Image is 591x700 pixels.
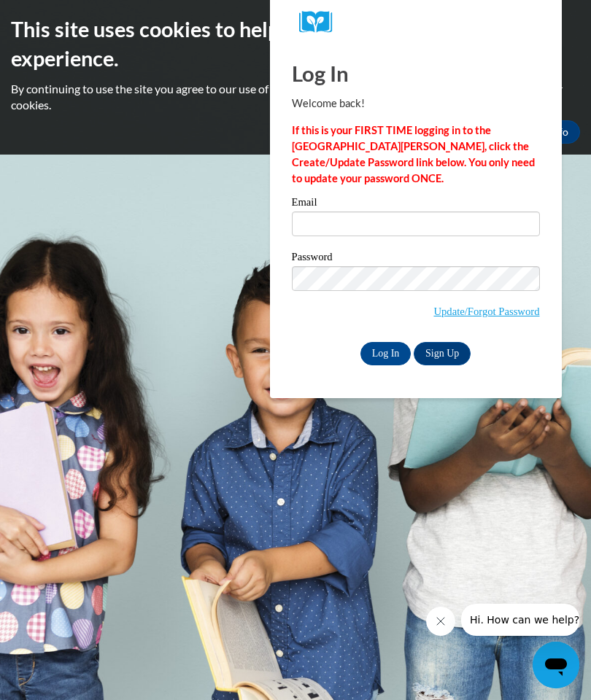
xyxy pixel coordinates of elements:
[360,342,412,365] input: Log In
[292,96,540,112] p: Welcome back!
[461,604,579,636] iframe: Message from company
[292,124,535,184] strong: If this is your FIRST TIME logging in to the [GEOGRAPHIC_DATA][PERSON_NAME], click the Create/Upd...
[292,252,540,266] label: Password
[433,306,539,317] a: Update/Forgot Password
[11,15,580,74] h2: This site uses cookies to help improve your learning experience.
[11,81,580,113] p: By continuing to use the site you agree to our use of cookies. Use the ‘More info’ button to read...
[292,197,540,211] label: Email
[414,342,471,365] a: Sign Up
[426,607,455,636] iframe: Close message
[292,58,540,88] h1: Log In
[299,11,343,34] img: Logo brand
[533,642,579,688] iframe: Button to launch messaging window
[299,11,533,34] a: COX Campus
